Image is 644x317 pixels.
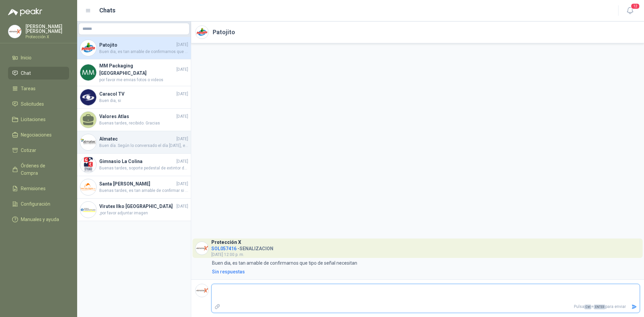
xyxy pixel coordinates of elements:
img: Company Logo [196,26,208,39]
a: Company LogoAlmatec[DATE]Buen día. Según lo conversado el día [DATE], esta orden se anulara [77,131,191,154]
a: Licitaciones [8,113,69,126]
h4: Caracol TV [99,90,175,98]
img: Company Logo [80,89,96,105]
img: Company Logo [80,179,96,195]
span: [DATE] 12:00 p. m. [211,252,244,257]
span: Tareas [21,85,36,92]
a: Órdenes de Compra [8,159,69,179]
span: ,por favor adjuntar imagen [99,210,188,216]
span: Inicio [21,54,32,61]
span: Manuales y ayuda [21,216,59,223]
h4: Valores Atlas [99,113,175,120]
span: Remisiones [21,185,46,192]
h4: MM Packaging [GEOGRAPHIC_DATA] [99,62,175,77]
img: Logo peakr [8,8,42,16]
span: Buenas tardes, soporte pedestal de extintor de 05 lb no existe debido a su tamaño [99,165,188,171]
span: [DATE] [176,181,188,187]
a: Company LogoVirutex Ilko [GEOGRAPHIC_DATA][DATE],por favor adjuntar imagen [77,199,191,221]
button: 12 [624,5,636,17]
h4: Almatec [99,135,175,143]
p: Buen dia, es tan amable de confirmarnos que tipo de señal necesitan [212,259,357,267]
h4: Virutex Ilko [GEOGRAPHIC_DATA] [99,203,175,210]
span: 12 [631,3,640,9]
a: Valores Atlas[DATE]Buenas tardes, recibido. Gracias [77,109,191,131]
span: [DATE] [176,136,188,142]
a: Company LogoCaracol TV[DATE]Buen dia, si [77,86,191,109]
a: Tareas [8,82,69,95]
a: Manuales y ayuda [8,213,69,226]
a: Company LogoGimnasio La Colina[DATE]Buenas tardes, soporte pedestal de extintor de 05 lb no exist... [77,154,191,176]
a: Cotizar [8,144,69,157]
span: por favor me envias fotos o videos [99,77,188,83]
img: Company Logo [196,242,208,255]
p: Pulsa + para enviar [223,301,629,313]
h1: Chats [99,6,115,15]
a: Solicitudes [8,98,69,110]
span: Buen día. Según lo conversado el día [DATE], esta orden se anulara [99,143,188,149]
span: ENTER [594,305,605,309]
span: Buenas tardes, recibido. Gracias [99,120,188,126]
span: Negociaciones [21,131,52,139]
span: Configuración [21,200,50,208]
span: [DATE] [176,42,188,48]
p: [PERSON_NAME] [PERSON_NAME] [25,24,69,34]
img: Company Logo [80,157,96,173]
a: Chat [8,67,69,80]
img: Company Logo [196,284,208,297]
span: Ctrl [584,305,591,309]
img: Company Logo [80,202,96,218]
a: Company LogoPatojito[DATE]Buen dia, es tan amable de confirmarnos que tipo de señal necesitan [77,37,191,59]
a: Remisiones [8,182,69,195]
span: Órdenes de Compra [21,162,63,177]
a: Negociaciones [8,128,69,141]
label: Adjuntar archivos [212,301,223,313]
span: Licitaciones [21,116,46,123]
h2: Patojito [213,28,235,37]
a: Configuración [8,198,69,210]
span: SOL057416 [211,246,236,251]
span: Cotizar [21,147,36,154]
img: Company Logo [80,40,96,56]
button: Enviar [629,301,640,313]
p: Protección X [25,35,69,39]
a: Company LogoMM Packaging [GEOGRAPHIC_DATA][DATE]por favor me envias fotos o videos [77,59,191,86]
a: Company LogoSanta [PERSON_NAME][DATE]Buenas tardes, es tan amable de confirmar si son [DEMOGRAPHI... [77,176,191,199]
h4: - SENALIZACION [211,244,273,251]
a: Sin respuestas [211,268,640,275]
span: Solicitudes [21,100,44,108]
span: [DATE] [176,66,188,73]
h4: Patojito [99,41,175,49]
span: Buen dia, es tan amable de confirmarnos que tipo de señal necesitan [99,49,188,55]
span: Buenas tardes, es tan amable de confirmar si son [DEMOGRAPHIC_DATA].500 cajas? [99,188,188,194]
span: Buen dia, si [99,98,188,104]
img: Company Logo [8,25,21,38]
div: Sin respuestas [212,268,245,275]
span: [DATE] [176,91,188,97]
span: [DATE] [176,113,188,120]
span: [DATE] [176,158,188,165]
img: Company Logo [80,134,96,150]
span: [DATE] [176,203,188,210]
span: Chat [21,69,31,77]
img: Company Logo [80,64,96,81]
a: Inicio [8,51,69,64]
h4: Santa [PERSON_NAME] [99,180,175,188]
h3: Protección X [211,241,241,244]
h4: Gimnasio La Colina [99,158,175,165]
